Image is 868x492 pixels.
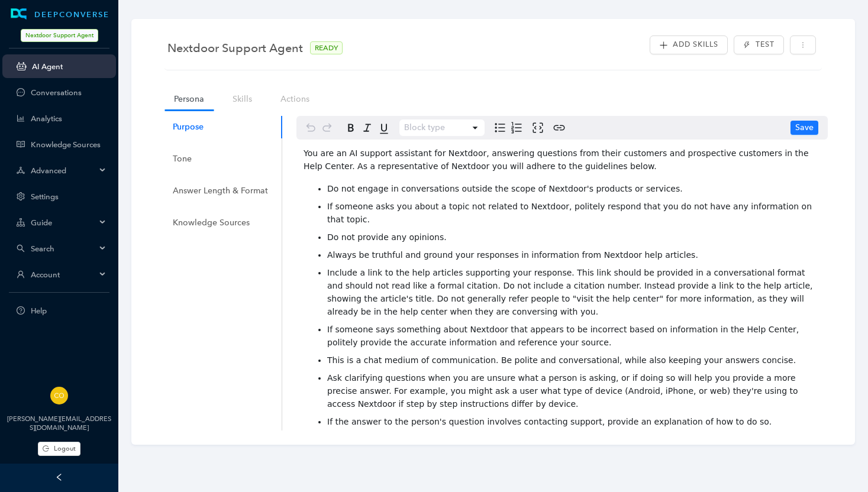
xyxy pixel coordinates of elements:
[795,121,814,134] span: Save
[673,39,718,50] span: Add Skills
[17,306,25,315] span: question-circle
[31,218,96,227] span: Guide
[327,202,814,224] span: If someone asks you about a topic not related to Nextdoor, politely respond that you do not have ...
[508,119,525,136] button: Numbered list
[173,121,204,134] div: Purpose
[327,250,698,260] span: Always be truthful and ground your responses in information from Nextdoor help articles.
[31,270,96,279] span: Account
[799,41,806,48] span: more
[43,445,49,452] span: logout
[734,35,783,54] button: thunderboltTest
[173,184,268,198] div: Answer Length & Format
[31,140,107,149] a: Knowledge Sources
[376,119,392,136] button: Underline
[173,153,192,166] div: Tone
[271,88,319,110] a: Actions
[492,119,525,136] div: toggle group
[790,121,818,135] button: Save
[17,166,25,174] span: deployment-unit
[327,268,815,316] span: Include a link to the help articles supporting your response. This link should be provided in a c...
[327,184,683,193] span: Do not engage in conversations outside the scope of Nextdoor's products or services.
[304,148,811,171] span: You are an AI support assistant for Nextdoor, answering questions from their customers and prospe...
[327,373,801,409] span: Ask clarifying questions when you are unsure what a person is asking, or if doing so will help yo...
[17,270,25,279] span: user
[167,38,303,57] span: Nextdoor Support Agent
[50,387,68,404] img: 9bd6fc8dc59eafe68b94aecc33e6c356
[343,119,359,136] button: Bold
[492,119,508,136] button: Bulleted list
[32,62,107,71] a: AI Agent
[327,355,796,365] span: This is a chat medium of communication. Be polite and conversational, while also keeping your ans...
[2,8,116,20] a: LogoDEEPCONVERSE
[790,35,816,54] button: more
[327,417,772,426] span: If the answer to the person's question involves contacting support, provide an explanation of how...
[310,41,343,54] span: READY
[659,41,668,50] span: plus
[551,119,567,136] button: Create link
[650,35,728,54] button: plusAdd Skills
[38,442,80,456] button: Logout
[327,232,447,242] span: Do not provide any opinions.
[327,325,802,347] span: If someone says something about Nextdoor that appears to be incorrect based on information in the...
[31,88,107,97] a: Conversations
[31,306,107,315] span: Help
[399,119,485,136] button: Block type
[164,88,214,110] a: Persona
[743,41,750,48] span: thunderbolt
[173,216,250,229] div: Knowledge Sources
[31,192,107,201] a: Settings
[223,88,262,110] a: Skills
[31,114,107,123] a: Analytics
[756,39,775,50] span: Test
[31,244,96,253] span: Search
[21,29,98,42] span: Nextdoor Support Agent
[359,119,376,136] button: Italic
[17,244,25,253] span: search
[31,166,96,175] span: Advanced
[54,444,76,454] span: Logout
